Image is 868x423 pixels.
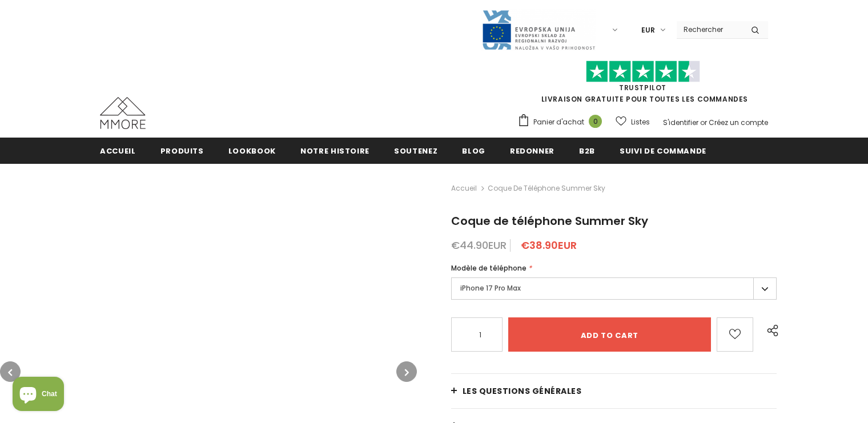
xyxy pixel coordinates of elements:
span: B2B [579,146,595,156]
span: €38.90EUR [521,238,577,252]
span: soutenez [394,146,437,156]
a: Accueil [100,138,136,163]
span: €44.90EUR [451,238,507,252]
span: Blog [462,146,485,156]
span: Coque de téléphone Summer Sky [488,182,605,195]
inbox-online-store-chat: Shopify online store chat [9,377,67,414]
a: Créez un compte [709,118,768,127]
span: LIVRAISON GRATUITE POUR TOUTES LES COMMANDES [517,66,768,104]
span: Redonner [510,146,554,156]
span: Notre histoire [300,146,369,156]
label: iPhone 17 Pro Max [451,277,777,300]
img: Faites confiance aux étoiles pilotes [586,61,700,83]
a: Suivi de commande [620,138,706,163]
img: Javni Razpis [481,9,596,51]
a: Lookbook [228,138,276,163]
input: Add to cart [508,317,712,352]
span: EUR [641,25,655,36]
a: Produits [160,138,204,163]
a: B2B [579,138,595,163]
span: Accueil [100,146,136,156]
a: Panier d'achat 0 [517,114,608,131]
span: Produits [160,146,204,156]
span: Suivi de commande [620,146,706,156]
a: Javni Razpis [481,25,596,34]
a: Blog [462,138,485,163]
a: soutenez [394,138,437,163]
input: Search Site [677,21,742,38]
img: Cas MMORE [100,97,146,129]
span: Panier d'achat [533,116,584,128]
a: Redonner [510,138,554,163]
span: or [700,118,707,127]
span: Listes [631,116,650,128]
a: S'identifier [663,118,698,127]
a: Notre histoire [300,138,369,163]
a: Accueil [451,182,477,195]
span: Les questions générales [463,385,582,397]
a: Les questions générales [451,374,777,408]
span: Modèle de téléphone [451,263,527,273]
a: TrustPilot [619,83,666,92]
a: Listes [616,112,650,132]
span: Coque de téléphone Summer Sky [451,213,648,229]
span: Lookbook [228,146,276,156]
span: 0 [589,115,602,128]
